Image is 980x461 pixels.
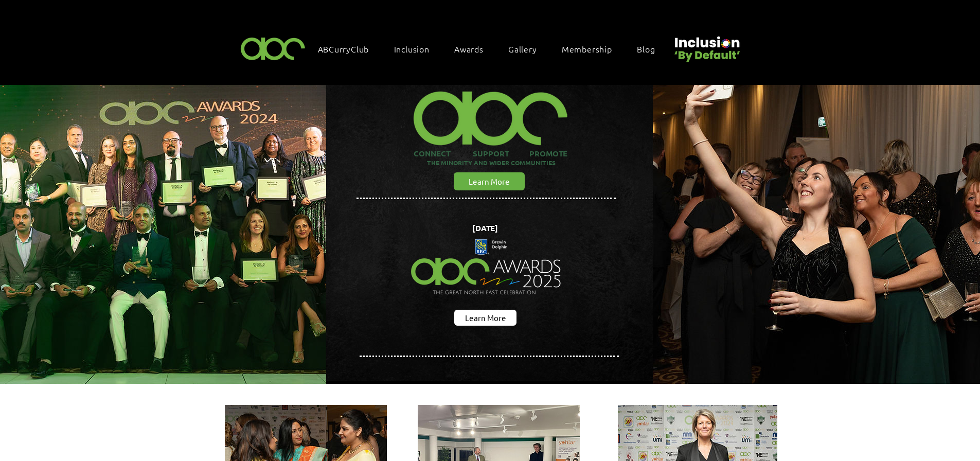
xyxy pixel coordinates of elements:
[449,38,499,60] div: Awards
[637,43,655,55] span: Blog
[313,38,671,60] nav: Site
[465,312,506,323] span: Learn More
[454,172,525,190] a: Learn More
[562,43,612,55] span: Membership
[454,43,484,55] span: Awards
[414,148,567,158] span: CONNECT SUPPORT PROMOTE
[402,220,571,315] img: Northern Insights Double Pager Apr 2025.png
[427,158,556,167] span: THE MINORITY AND WIDER COMMUNITIES
[671,28,742,63] img: Untitled design (22).png
[469,176,510,187] span: Learn More
[394,43,430,55] span: Inclusion
[632,38,670,60] a: Blog
[454,310,516,326] a: Learn More
[503,38,553,60] a: Gallery
[508,43,537,55] span: Gallery
[326,85,653,381] img: abc background hero black.png
[557,38,628,60] a: Membership
[238,33,309,63] img: ABC-Logo-Blank-Background-01-01-2.png
[472,223,498,233] span: [DATE]
[318,43,369,55] span: ABCurryClub
[408,78,573,148] img: ABC-Logo-Blank-Background-01-01-2_edited.png
[389,38,445,60] div: Inclusion
[313,38,385,60] a: ABCurryClub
